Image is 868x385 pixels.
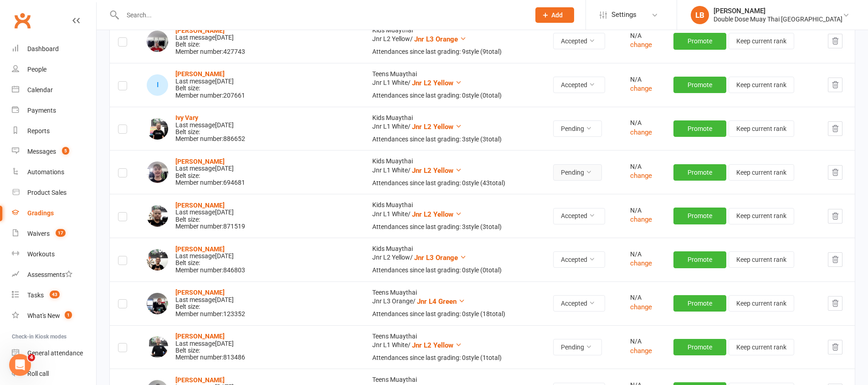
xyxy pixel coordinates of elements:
[175,202,245,230] div: Belt size: Member number: 871519
[175,114,245,143] div: Belt size: Member number: 886652
[364,107,545,151] td: Kids Muaythai Jnr L1 White /
[630,163,657,170] div: N/A
[27,230,50,237] div: Waivers
[630,120,657,126] div: N/A
[364,19,545,63] td: Kids Muaythai Jnr L2 Yellow /
[551,11,563,19] span: Add
[175,376,225,384] strong: [PERSON_NAME]
[372,92,537,99] div: Attendances since last grading: 0 style ( 0 total)
[12,141,96,162] a: Messages 5
[175,245,225,253] a: [PERSON_NAME]
[27,209,54,217] div: Gradings
[11,9,34,32] a: Clubworx
[12,203,96,224] a: Gradings
[412,209,462,220] button: Jnr L2 Yellow
[414,35,458,43] span: Jnr L3 Orange
[553,33,605,49] button: Accepted
[27,189,67,196] div: Product Sales
[175,202,225,209] a: [PERSON_NAME]
[414,254,458,262] span: Jnr L3 Orange
[147,31,168,52] img: Imogen Blackwell
[27,291,44,299] div: Tasks
[630,214,652,225] button: change
[412,79,453,87] span: Jnr L2 Yellow
[12,306,96,326] a: What's New1
[417,297,457,306] span: Jnr L4 Green
[12,80,96,100] a: Calendar
[673,33,726,49] button: Promote
[175,71,245,99] div: Belt size: Member number: 207661
[714,7,842,15] div: [PERSON_NAME]
[553,339,602,355] button: Pending
[175,114,198,121] strong: Ivy Vary
[553,295,605,312] button: Accepted
[553,208,605,224] button: Accepted
[28,354,35,361] span: 4
[175,209,245,216] div: Last message [DATE]
[630,83,652,94] button: change
[673,77,726,93] button: Promote
[372,180,537,187] div: Attendances since last grading: 0 style ( 43 total)
[175,158,225,165] strong: [PERSON_NAME]
[630,170,652,181] button: change
[630,207,657,214] div: N/A
[175,27,225,34] strong: [PERSON_NAME]
[27,349,83,357] div: General attendance
[729,208,794,224] button: Keep current rank
[175,289,225,296] a: [PERSON_NAME]
[729,339,794,355] button: Keep current rank
[27,312,60,319] div: What's New
[729,77,794,93] button: Keep current rank
[372,48,537,55] div: Attendances since last grading: 9 style ( 9 total)
[412,340,462,351] button: Jnr L2 Yellow
[412,210,453,219] span: Jnr L2 Yellow
[673,208,726,224] button: Promote
[372,354,537,361] div: Attendances since last grading: 0 style ( 1 total)
[630,294,657,301] div: N/A
[175,297,245,303] div: Last message [DATE]
[364,63,545,107] td: Teens Muaythai Jnr L1 White /
[175,165,245,172] div: Last message [DATE]
[12,59,96,80] a: People
[175,340,245,347] div: Last message [DATE]
[553,120,602,137] button: Pending
[27,45,59,52] div: Dashboard
[147,118,168,140] img: Ivy Vary
[27,370,49,377] div: Roll call
[175,158,245,187] div: Belt size: Member number: 694681
[175,122,245,129] div: Last message [DATE]
[412,78,462,88] button: Jnr L2 Yellow
[364,150,545,194] td: Kids Muaythai Jnr L1 White /
[630,76,657,83] div: N/A
[630,127,652,138] button: change
[611,5,637,25] span: Settings
[729,251,794,268] button: Keep current rank
[147,249,168,271] img: Jax Palmer
[364,281,545,325] td: Teens Muaythai Jnr L3 Orange /
[12,364,96,384] a: Roll call
[175,78,245,85] div: Last message [DATE]
[372,224,537,230] div: Attendances since last grading: 3 style ( 3 total)
[535,7,574,23] button: Add
[630,258,652,269] button: change
[673,295,726,312] button: Promote
[630,302,652,312] button: change
[12,224,96,244] a: Waivers 17
[12,39,96,59] a: Dashboard
[553,251,605,268] button: Accepted
[12,343,96,364] a: General attendance kiosk mode
[12,244,96,265] a: Workouts
[630,39,652,50] button: change
[729,33,794,49] button: Keep current rank
[372,311,537,317] div: Attendances since last grading: 0 style ( 18 total)
[673,120,726,137] button: Promote
[714,15,842,23] div: Double Dose Muay Thai [GEOGRAPHIC_DATA]
[175,27,245,56] div: Belt size: Member number: 427743
[414,252,467,263] button: Jnr L3 Orange
[27,250,55,258] div: Workouts
[175,70,225,78] a: [PERSON_NAME]
[729,164,794,181] button: Keep current rank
